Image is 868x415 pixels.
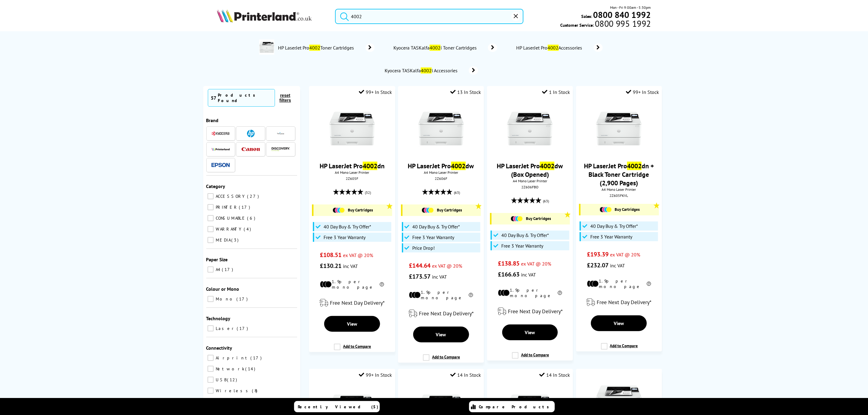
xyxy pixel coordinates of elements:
div: 99+ In Stock [359,372,392,378]
div: 2Z605F [314,176,390,181]
span: 6 [247,215,257,221]
span: Brand [206,117,219,123]
span: Free Next Day Delivery* [419,310,474,317]
span: 57 [211,95,217,101]
a: Kyocera TASKalfa4002i Accessories [384,66,478,75]
span: View [614,320,624,326]
input: USB 12 [208,377,214,383]
a: HP LaserJet Pro4002Toner Cartridges [277,39,375,56]
a: Kyocera TASKalfa4002i Toner Cartridges [393,43,497,52]
span: ex VAT @ 20% [521,261,551,267]
span: Buy Cartridges [615,207,640,212]
span: 17 [239,204,252,210]
span: Price Drop! [413,245,435,251]
a: View [413,327,469,342]
img: Printerland [211,148,230,151]
img: Kyocera [211,131,230,136]
input: Laser 17 [208,325,214,331]
div: modal_delivery [312,294,392,311]
span: Colour or Mono [206,286,239,292]
span: Free Next Day Delivery* [508,308,563,315]
span: Mon - Fri 9:00am - 5:30pm [610,5,651,10]
input: ACCESSORY 27 [208,193,214,199]
span: 0800 995 1992 [594,21,651,26]
input: Mono 17 [208,296,214,302]
span: (63) [454,187,460,198]
input: Airprint 17 [208,355,214,361]
div: 99+ In Stock [359,89,392,95]
span: £138.85 [498,259,520,267]
input: Wireless 8 [208,388,214,394]
li: 1.9p per mono page [409,290,473,300]
span: Free Next Day Delivery* [597,299,652,306]
a: HP LaserJet Pro4002dw (Box Opened) [497,162,563,179]
span: Free Next Day Delivery* [330,299,385,306]
span: 8 [252,388,259,393]
a: Compare Products [469,401,555,412]
img: HP-LaserJetPro-4002dw-Front-Small.jpg [507,106,553,151]
img: 2Z605E-deptimage.jpg [259,39,274,55]
input: MEDIA 3 [208,237,214,243]
div: modal_delivery [579,294,659,311]
div: modal_delivery [490,303,570,320]
span: View [347,321,357,327]
span: Compare Products [479,404,553,410]
img: Canon [242,147,260,151]
a: View [502,324,558,340]
span: Laser [214,326,236,331]
span: Kyocera TASKalfa i Accessories [384,67,460,74]
span: A4 [214,267,221,272]
mark: 4002 [451,162,466,170]
div: 99+ In Stock [626,89,659,95]
span: HP LaserJet Pro Toner Cartridges [277,45,356,51]
span: ex VAT @ 20% [343,252,373,258]
input: A4 17 [208,266,214,273]
span: 12 [227,377,239,382]
a: Recently Viewed (5) [294,401,380,412]
span: Wireless [214,388,252,393]
span: USB [214,377,227,382]
span: 40 Day Buy & Try Offer* [501,232,549,238]
img: Printerland Logo [217,9,312,22]
span: 17 [251,355,263,361]
img: HP-LaserJetPro-4002dn-Front-Small.jpg [329,106,375,151]
span: Technology [206,315,231,321]
a: HP LaserJet Pro4002dn + Black Toner Cartridge (2,900 Pages) [584,162,654,187]
a: HP LaserJet Pro4002dw [408,162,474,170]
span: £144.64 [409,262,431,269]
span: 17 [237,296,249,302]
button: reset filters [275,93,296,103]
mark: 4002 [421,67,432,74]
span: Sales: [582,13,592,19]
span: Buy Cartridges [348,207,373,213]
div: 2Z606FBO [492,185,568,189]
span: HP LaserJet Pro Accessories [516,45,585,51]
span: 40 Day Buy & Try Offer* [590,223,638,229]
input: PRINTER 17 [208,204,214,210]
a: 0800 840 1992 [592,12,651,18]
div: 14 In Stock [539,372,570,378]
label: Add to Compare [423,354,460,366]
span: Free 3 Year Warranty [324,234,365,240]
span: £108.51 [320,251,341,259]
li: 1.9p per mono page [587,278,651,289]
div: 14 In Stock [450,372,481,378]
div: 1 In Stock [542,89,570,95]
div: 2Z606F [403,176,479,181]
span: 3 [232,237,240,243]
input: Network 14 [208,366,214,372]
span: Buy Cartridges [526,216,551,221]
span: Paper Size [206,256,228,262]
img: Navigator [277,130,284,137]
a: Buy Cartridges [495,216,567,221]
span: ACCESSORY [214,194,247,199]
span: MEDIA [214,237,231,243]
span: £130.21 [320,262,341,270]
input: WARRANTY 4 [208,226,214,232]
span: Recently Viewed (5) [298,404,379,410]
span: £232.07 [587,261,609,269]
span: (63) [543,195,549,207]
span: Free 3 Year Warranty [501,243,543,249]
a: Printerland Logo [217,9,328,24]
span: £173.57 [409,273,431,280]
